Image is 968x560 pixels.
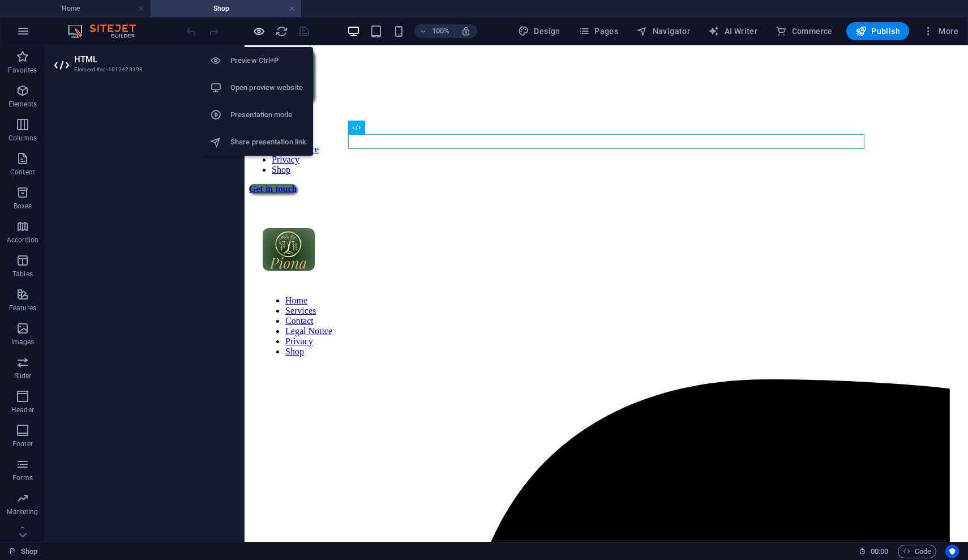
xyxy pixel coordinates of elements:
[9,545,37,558] a: Click to cancel selection. Double-click to open Pages
[275,24,288,38] button: reload
[65,24,150,38] img: Editor Logo
[632,22,695,40] button: Navigator
[513,22,565,40] button: Design
[230,135,306,149] h6: Share presentation link
[859,545,889,558] h6: Session time
[518,25,560,37] span: Design
[461,26,471,36] i: On resize automatically adjust zoom level to fit chosen device.
[898,545,936,558] button: Code
[14,202,32,211] p: Boxes
[11,405,34,414] p: Header
[12,270,33,279] p: Tables
[574,22,623,40] button: Pages
[579,25,618,37] span: Pages
[10,168,35,177] p: Content
[8,100,37,109] p: Elements
[8,66,37,75] p: Favorites
[230,54,306,67] h6: Preview Ctrl+P
[9,303,36,313] p: Features
[7,507,38,516] p: Marketing
[14,371,32,381] p: Slider
[230,81,306,95] h6: Open preview website
[903,545,931,558] span: Code
[12,439,33,448] p: Footer
[708,25,757,37] span: AI Writer
[923,25,958,37] span: More
[918,22,963,40] button: More
[879,547,880,555] span: :
[636,25,690,37] span: Navigator
[945,545,959,558] button: Usercentrics
[12,473,33,482] p: Forms
[855,25,900,37] span: Publish
[431,24,449,38] h6: 100%
[776,25,833,37] span: Commerce
[74,65,210,75] h3: Element #ed-1012428198
[414,24,455,38] button: 100%
[11,337,35,347] p: Images
[871,545,888,558] span: 00 00
[7,236,38,245] p: Accordion
[8,134,37,143] p: Columns
[74,54,233,65] h2: HTML
[275,25,288,38] i: Reload page
[513,22,565,40] div: Design (Ctrl+Alt+Y)
[151,2,301,15] h4: Shop
[771,22,837,40] button: Commerce
[704,22,762,40] button: AI Writer
[230,108,306,122] h6: Presentation mode
[846,22,909,40] button: Publish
